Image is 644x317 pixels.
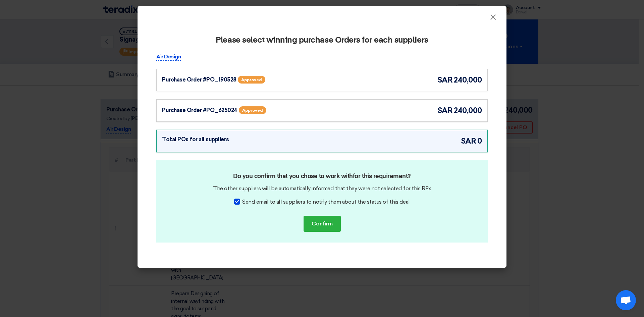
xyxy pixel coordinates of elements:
[162,107,237,113] font: Purchase Order #PO_625024
[477,137,482,146] font: 0
[312,220,333,227] font: Confirm
[616,290,636,310] div: Open chat
[156,54,181,60] font: Air Design
[484,11,502,24] button: Close
[242,108,263,113] font: Approved
[304,216,341,232] button: Confirm
[162,76,236,83] font: Purchase Order #PO_190528
[162,136,229,143] font: Total POs for all suppliers
[437,75,453,85] font: sar
[216,36,428,44] font: Please select winning purchase Orders for each suppliers
[241,77,262,82] font: Approved
[353,173,411,179] font: for this requirement?
[461,137,476,146] font: sar
[233,173,353,179] font: Do you confirm that you chose to work with
[242,199,410,205] font: Send email to all suppliers to notify them about the status of this deal
[213,185,431,192] font: The other suppliers will be automatically informed that they were not selected for this RFx
[454,106,482,115] font: 240,000
[437,106,453,115] font: sar
[454,75,482,85] font: 240,000
[490,12,496,25] font: ×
